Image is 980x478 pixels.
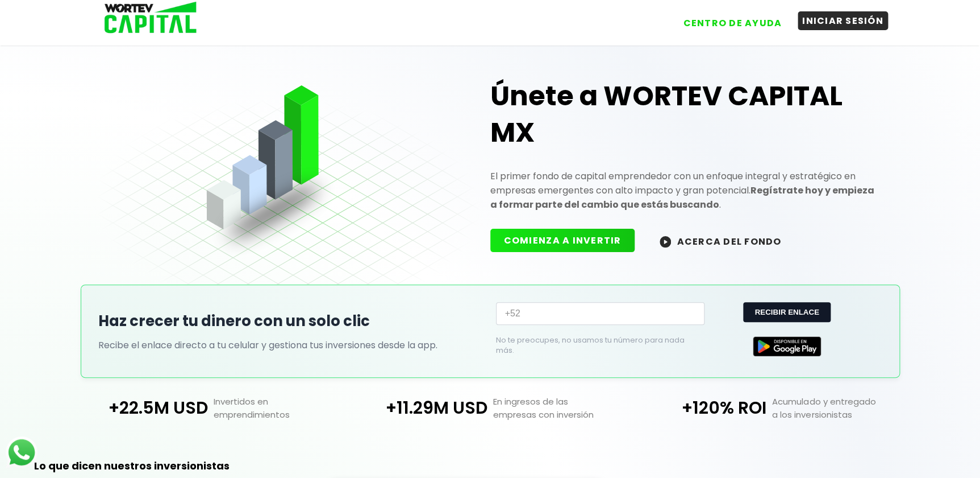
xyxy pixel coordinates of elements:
[490,229,635,252] button: COMIENZA A INVERTIR
[743,302,830,322] button: RECIBIR ENLACE
[786,5,888,32] a: INICIAR SESIÓN
[667,5,786,32] a: CENTRO DE AYUDA
[629,395,766,421] p: +120% ROI
[351,395,487,421] p: +11.29M USD
[678,14,786,32] button: CENTRO DE AYUDA
[646,229,795,253] button: ACERCA DEL FONDO
[71,395,208,421] p: +22.5M USD
[753,336,821,356] img: Google Play
[798,11,888,30] button: INICIAR SESIÓN
[660,236,671,248] img: wortev-capital-acerca-del-fondo
[490,234,647,247] a: COMIENZA A INVERTIR
[496,335,686,356] p: No te preocupes, no usamos tu número para nada más.
[490,78,882,151] h1: Únete a WORTEV CAPITAL MX
[6,436,37,468] img: logos_whatsapp-icon.242b2217.svg
[487,395,630,421] p: En ingresos de las empresas con inversión
[98,310,485,332] h2: Haz crecer tu dinero con un solo clic
[208,395,351,421] p: Invertidos en emprendimientos
[766,395,909,421] p: Acumulado y entregado a los inversionistas
[490,184,874,211] strong: Regístrate hoy y empieza a formar parte del cambio que estás buscando
[98,338,485,352] p: Recibe el enlace directo a tu celular y gestiona tus inversiones desde la app.
[490,169,882,212] p: El primer fondo de capital emprendedor con un enfoque integral y estratégico en empresas emergent...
